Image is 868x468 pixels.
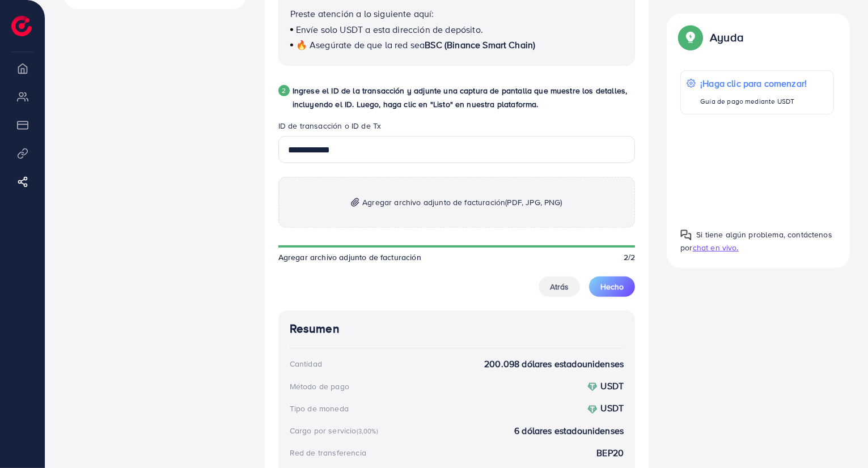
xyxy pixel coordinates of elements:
[680,229,692,241] img: Guía emergente
[290,425,357,436] font: Cargo por servicio
[693,242,739,253] font: chat en vivo.
[362,197,505,208] font: Agregar archivo adjunto de facturación
[278,120,381,131] font: ID de transacción o ID de Tx
[296,23,483,36] font: Envíe solo USDT a esta dirección de depósito.
[601,380,624,392] font: USDT
[700,77,807,90] font: ¡Haga clic para comenzar!
[11,16,32,36] img: logo
[680,229,832,253] font: Si tiene algún problema, contáctenos por
[587,382,598,392] img: acuñar
[484,358,624,370] font: 200.098 dólares estadounidenses
[351,198,359,207] img: imagen
[290,7,434,20] font: Preste atención a lo siguiente aquí:
[357,427,378,436] font: (3,00%)
[589,276,635,297] button: Hecho
[290,358,322,369] font: Cantidad
[278,252,421,263] font: Agregar archivo adjunto de facturación
[700,96,794,106] font: Guía de pago mediante USDT
[680,27,701,48] img: Guía emergente
[290,381,349,392] font: Método de pago
[290,403,349,414] font: Tipo de moneda
[600,281,624,292] font: Hecho
[820,417,859,460] iframe: Charlar
[293,85,628,110] font: Ingrese el ID de la transacción y adjunte una captura de pantalla que muestre los detalles, inclu...
[624,252,635,263] font: 2/2
[425,39,535,51] font: BSC (Binance Smart Chain)
[505,197,562,208] font: (PDF, JPG, PNG)
[539,276,580,297] button: Atrás
[601,402,624,414] font: USDT
[710,29,744,45] font: Ayuda
[282,86,286,95] font: 2
[290,320,340,337] font: Resumen
[587,405,598,415] img: acuñar
[550,281,569,292] font: Atrás
[514,424,624,437] font: 6 dólares estadounidenses
[596,446,624,459] font: BEP20
[296,39,425,51] font: 🔥 Asegúrate de que la red sea
[290,447,366,458] font: Red de transferencia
